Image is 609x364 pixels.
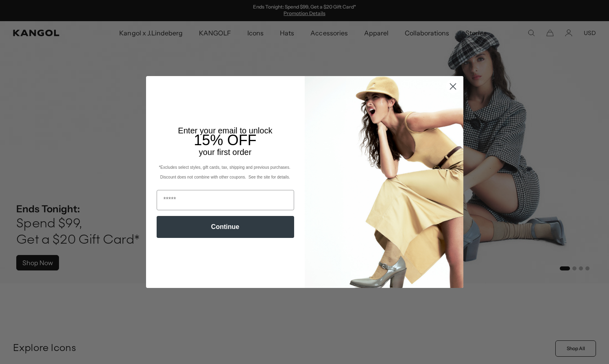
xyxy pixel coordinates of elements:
[199,148,251,157] span: your first order
[305,76,463,288] img: 93be19ad-e773-4382-80b9-c9d740c9197f.jpeg
[178,126,273,135] span: Enter your email to unlock
[194,132,256,148] span: 15% OFF
[157,216,294,238] button: Continue
[157,190,294,210] input: Email
[446,79,460,94] button: Close dialog
[159,165,291,179] span: *Excludes select styles, gift cards, tax, shipping and previous purchases. Discount does not comb...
